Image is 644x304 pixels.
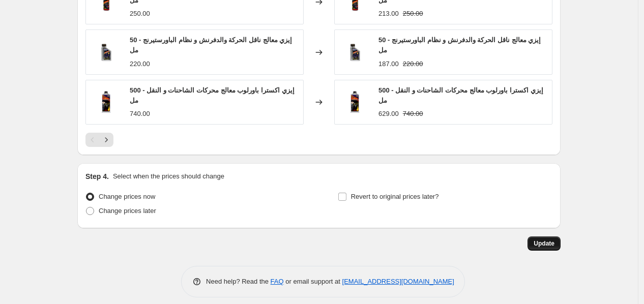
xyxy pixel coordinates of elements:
[340,37,370,68] img: 1599727914__-50_800_80x.png
[113,171,224,181] p: Select when the prices should change
[99,133,113,147] button: Next
[91,37,122,68] img: 1599727914__-50_800_80x.png
[130,9,150,19] div: 250.00
[528,236,561,251] button: Update
[378,86,543,104] span: إيزي اكسترا باورلوب معالج محركات الشاحنات و النقل - 500 مل
[351,193,439,200] span: Revert to original prices later?
[206,278,271,285] span: Need help? Read the
[99,193,155,200] span: Change prices now
[130,59,150,69] div: 220.00
[534,239,554,248] span: Update
[99,207,156,215] span: Change prices later
[130,86,295,104] span: إيزي اكسترا باورلوب معالج محركات الشاحنات و النقل - 500 مل
[403,9,423,19] strike: 250.00
[91,87,122,117] img: 1728372421_1599727897_____________-_500___800_80x.png
[342,278,454,285] a: [EMAIL_ADDRESS][DOMAIN_NAME]
[85,171,109,181] h2: Step 4.
[378,59,399,69] div: 187.00
[85,133,113,147] nav: Pagination
[403,109,423,119] strike: 740.00
[403,59,423,69] strike: 220.00
[130,109,150,119] div: 740.00
[130,36,292,54] span: إيزي معالج ناقل الحركة والدفرنش و نظام الباورستيرنج - 50 مل
[271,278,284,285] a: FAQ
[340,87,370,117] img: 1728372421_1599727897_____________-_500___800_80x.png
[284,278,342,285] span: or email support at
[378,109,399,119] div: 629.00
[378,36,541,54] span: إيزي معالج ناقل الحركة والدفرنش و نظام الباورستيرنج - 50 مل
[378,9,399,19] div: 213.00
